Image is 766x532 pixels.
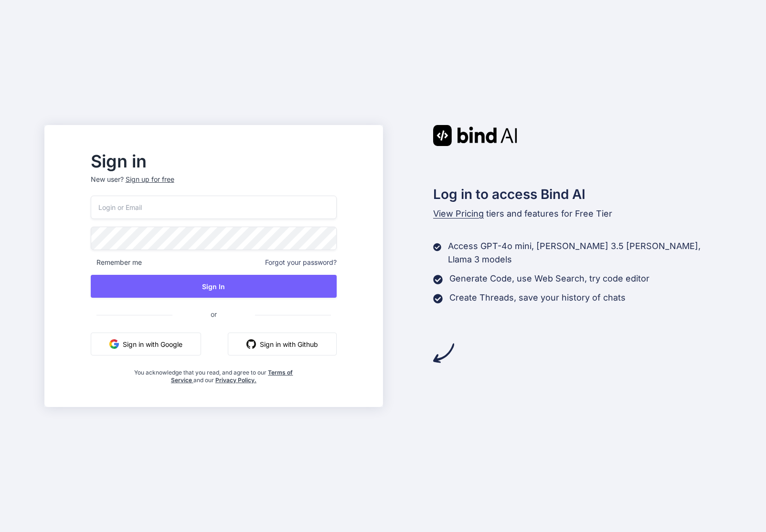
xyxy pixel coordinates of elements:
span: Forgot your password? [265,258,337,267]
img: Bind AI logo [433,125,517,146]
button: Sign In [91,275,337,298]
p: Generate Code, use Web Search, try code editor [449,272,649,285]
img: google [109,339,119,349]
p: New user? [91,175,337,196]
span: View Pricing [433,209,484,219]
p: tiers and features for Free Tier [433,207,722,220]
img: arrow [433,343,454,364]
h2: Log in to access Bind AI [433,184,722,204]
a: Privacy Policy. [215,376,256,384]
img: github [246,339,256,349]
a: Terms of Service [171,369,293,384]
input: Login or Email [91,196,337,219]
div: Sign up for free [126,175,174,184]
span: Remember me [91,258,142,267]
button: Sign in with Google [91,333,201,355]
span: or [172,303,255,326]
div: You acknowledge that you read, and agree to our and our [132,363,296,384]
p: Create Threads, save your history of chats [449,291,626,304]
h2: Sign in [91,154,337,169]
p: Access GPT-4o mini, [PERSON_NAME] 3.5 [PERSON_NAME], Llama 3 models [448,240,722,266]
button: Sign in with Github [228,333,337,355]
